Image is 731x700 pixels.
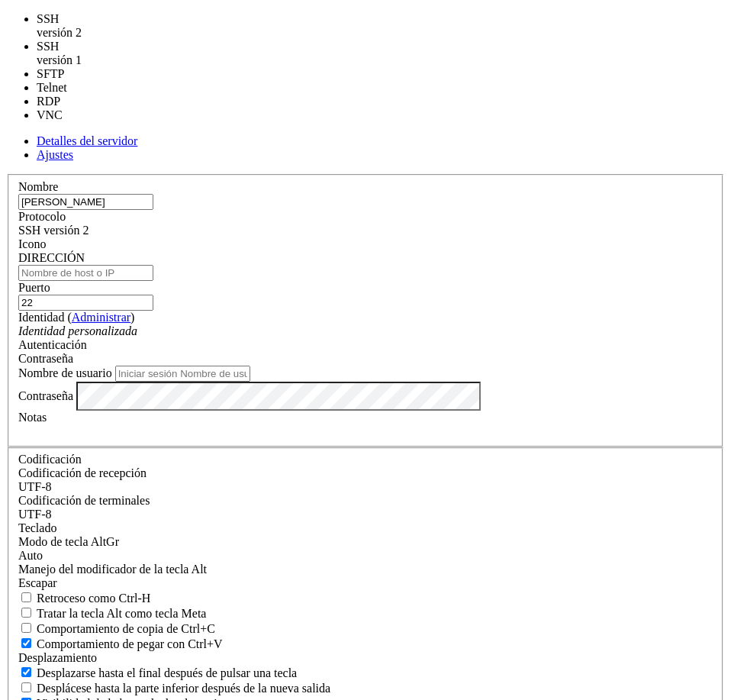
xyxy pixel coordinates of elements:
[21,623,31,633] input: Comportamiento de copia de Ctrl+C
[18,311,64,324] font: Identidad
[18,265,153,281] input: Nombre de host o IP
[18,180,58,193] font: Nombre
[18,411,47,424] font: Notas
[18,535,119,548] font: Modo de tecla AltGr
[37,607,206,620] font: Tratar la tecla Alt como tecla Meta
[18,389,73,402] font: Contraseña
[18,352,73,365] font: Contraseña
[18,453,82,466] font: Codificación
[37,622,215,635] font: Comportamiento de copia de Ctrl+C
[18,607,206,620] label: Si la tecla Alt actúa como una tecla Meta o como una tecla Alt distinta.
[115,366,250,382] input: Iniciar sesión Nombre de usuario
[18,494,150,507] font: Codificación de terminales
[72,311,130,324] a: Administrar
[18,194,153,210] input: Nombre del servidor
[18,535,119,548] label: Establezca la codificación esperada para los datos recibidos del host. Si las codificaciones no c...
[21,592,31,602] input: Retroceso como Ctrl-H
[37,95,60,108] font: RDP
[21,638,31,648] input: Comportamiento de pegar con Ctrl+V
[67,311,71,324] font: (
[18,682,330,695] label: Desplácese hasta la parte inferior después de la nueva salida.
[18,637,223,650] label: Ctrl+V pega si es verdadero, envía ^V al host si es falso. Ctrl+Shift+V envía ^V al host si es ve...
[18,251,85,264] font: DIRECCIÓN
[37,67,64,80] font: SFTP
[18,576,57,589] font: Escapar
[18,466,147,479] label: Establezca la codificación esperada para los datos recibidos del host. Si las codificaciones no c...
[18,480,52,493] font: UTF-8
[18,576,713,590] div: Escapar
[18,281,50,294] font: Puerto
[21,682,31,692] input: Desplácese hasta la parte inferior después de la nueva salida
[21,667,31,677] input: Desplazarse hasta el final después de pulsar una tecla
[18,295,153,311] input: Número de puerto
[18,508,52,521] font: UTF-8
[18,224,89,237] font: SSH versión 2
[18,480,713,494] div: UTF-8
[18,592,150,605] label: Si es verdadero, la tecla de retroceso debe enviar BS ('\x08', también conocido como ^H). De lo c...
[18,324,713,338] div: Identidad personalizada
[18,549,43,562] font: Auto
[18,563,207,576] font: Manejo del modificador de la tecla Alt
[18,366,112,379] font: Nombre de usuario
[37,12,82,39] font: SSH versión 2
[18,237,46,250] font: Icono
[37,81,67,94] font: Telnet
[18,563,207,576] label: Controla cómo se maneja la tecla Alt. Escape: Envía el prefijo ESC. 8 bits: Agrega 128 al carácte...
[18,466,147,479] font: Codificación de recepción
[37,108,63,121] font: VNC
[37,682,330,695] font: Desplácese hasta la parte inferior después de la nueva salida
[37,666,297,679] font: Desplazarse hasta el final después de pulsar una tecla
[37,40,82,66] font: SSH versión 1
[18,324,137,337] font: Identidad personalizada
[18,338,87,351] font: Autenticación
[130,311,134,324] font: )
[21,608,31,618] input: Tratar la tecla Alt como tecla Meta
[18,210,66,223] font: Protocolo
[18,622,215,635] label: Ctrl+C copia si es verdadero, envía ^C al host si es falso. Ctrl+Shift+C envía ^C al host si es v...
[18,549,713,563] div: Auto
[18,521,56,534] font: Teclado
[37,592,150,605] font: Retroceso como Ctrl-H
[18,651,97,664] font: Desplazamiento
[18,666,297,679] label: Si desea desplazarse hasta el final con cualquier pulsación de tecla.
[18,224,713,237] div: SSH versión 2
[37,637,223,650] font: Comportamiento de pegar con Ctrl+V
[18,508,713,521] div: UTF-8
[18,352,713,366] div: Contraseña
[37,134,137,147] a: Detalles del servidor
[37,148,73,161] a: Ajustes
[18,494,150,507] label: La codificación predeterminada de la terminal. ISO-2022 permite la traducción de mapas de caracte...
